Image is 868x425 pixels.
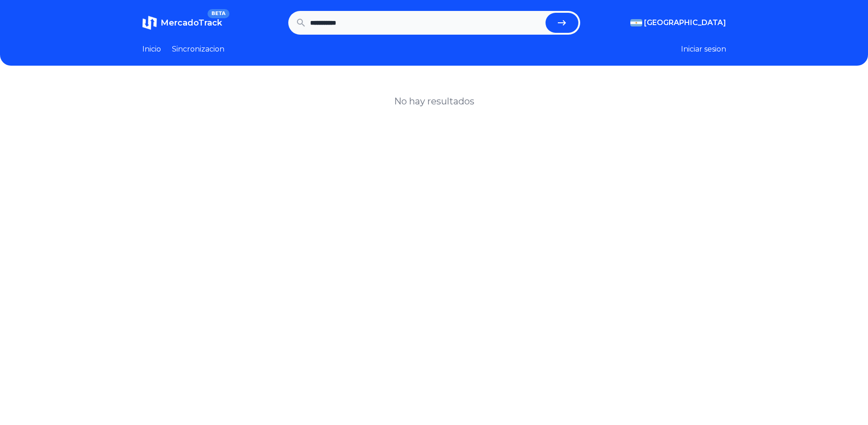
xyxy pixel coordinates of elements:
[644,17,726,28] span: [GEOGRAPHIC_DATA]
[172,44,224,55] a: Sincronizacion
[394,95,474,108] h1: No hay resultados
[161,18,222,28] span: MercadoTrack
[142,44,161,55] a: Inicio
[142,16,222,30] a: MercadoTrackBETA
[630,17,726,28] button: [GEOGRAPHIC_DATA]
[208,9,229,18] span: BETA
[630,19,642,26] img: Argentina
[681,44,726,55] button: Iniciar sesion
[142,16,157,30] img: MercadoTrack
